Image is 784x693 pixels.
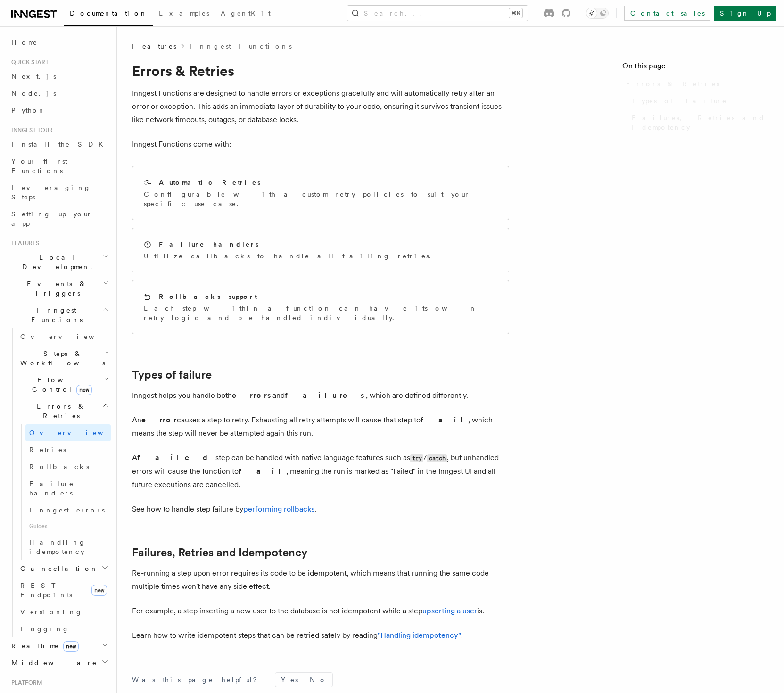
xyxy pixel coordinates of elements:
[20,625,69,633] span: Logging
[132,280,509,334] a: Rollbacks supportEach step within a function can have its own retry logic and be handled individu...
[159,239,259,249] h2: Failure handlers
[304,673,332,687] button: No
[8,305,102,324] span: Inngest Functions
[8,302,111,328] button: Inngest Functions
[132,228,509,272] a: Failure handlersUtilize callbacks to handle all failing retries.
[25,519,111,534] span: Guides
[132,166,509,220] a: Automatic RetriesConfigurable with a custom retry policies to suit your specific use case.
[17,603,111,620] a: Versioning
[132,389,509,402] p: Inngest helps you handle both and , which are defined differently.
[190,41,292,51] a: Inngest Functions
[243,504,314,513] a: performing rollbacks
[232,391,272,400] strong: errors
[29,538,86,555] span: Handling idempotency
[132,675,264,685] p: Was this page helpful?
[17,402,102,421] span: Errors & Retries
[144,251,437,261] p: Utilize callbacks to handle all failing retries.
[215,3,276,25] a: AgentKit
[144,304,497,322] p: Each step within a function can have its own retry logic and be handled individually.
[137,453,215,462] strong: failed
[29,429,126,437] span: Overview
[8,654,111,671] button: Middleware
[11,90,56,97] span: Node.js
[626,79,719,89] span: Errors & Retries
[11,140,109,148] span: Install the SDK
[8,658,97,668] span: Middleware
[159,178,261,187] h2: Automatic Retries
[141,415,177,424] strong: error
[17,620,111,637] a: Logging
[8,328,111,637] div: Inngest Functions
[144,190,497,208] p: Configurable with a custom retry policies to suit your specific use case.
[17,349,105,368] span: Steps & Workflows
[8,136,111,153] a: Install the SDK
[8,279,103,298] span: Events & Triggers
[8,275,111,302] button: Events & Triggers
[132,138,509,151] p: Inngest Functions come with:
[632,113,765,132] span: Failures, Retries and Idempotency
[11,157,67,174] span: Your first Functions
[132,87,509,126] p: Inngest Functions are designed to handle errors or exceptions gracefully and will automatically r...
[25,458,111,475] a: Rollbacks
[17,345,111,371] button: Steps & Workflows
[63,641,79,652] span: new
[427,454,447,462] code: catch
[8,641,79,651] span: Realtime
[11,38,38,47] span: Home
[17,398,111,424] button: Errors & Retries
[378,631,461,640] a: "Handling idempotency"
[132,368,212,381] a: Types of failure
[410,454,423,462] code: try
[132,62,509,79] h1: Errors & Retries
[20,333,117,340] span: Overview
[221,9,271,17] span: AgentKit
[622,75,765,92] a: Errors & Retries
[25,502,111,519] a: Inngest errors
[17,328,111,345] a: Overview
[76,385,92,395] span: new
[25,534,111,560] a: Handling idempotency
[17,577,111,603] a: REST Endpointsnew
[29,463,89,470] span: Rollbacks
[29,506,105,514] span: Inngest errors
[8,179,111,206] a: Leveraging Steps
[509,8,522,18] kbd: ⌘K
[25,441,111,458] a: Retries
[11,107,46,114] span: Python
[11,73,56,80] span: Next.js
[8,679,42,686] span: Platform
[159,292,257,301] h2: Rollbacks support
[285,391,366,400] strong: failures
[8,239,39,247] span: Features
[632,96,727,106] span: Types of failure
[17,560,111,577] button: Cancellation
[8,206,111,232] a: Setting up your app
[29,480,74,497] span: Failure handlers
[159,9,209,17] span: Examples
[239,467,286,476] strong: fail
[29,446,66,454] span: Retries
[8,153,111,179] a: Your first Functions
[132,503,509,516] p: See how to handle step failure by .
[8,58,49,66] span: Quick start
[20,608,83,616] span: Versioning
[132,41,176,51] span: Features
[132,629,509,642] p: Learn how to write idempotent steps that can be retried safely by reading .
[275,673,304,687] button: Yes
[422,606,477,615] a: upserting a user
[132,604,509,618] p: For example, a step inserting a new user to the database is not idempotent while a step is.
[421,415,468,424] strong: fail
[8,637,111,654] button: Realtimenew
[17,424,111,560] div: Errors & Retries
[25,424,111,441] a: Overview
[11,184,91,201] span: Leveraging Steps
[17,564,98,573] span: Cancellation
[17,375,104,394] span: Flow Control
[628,109,765,136] a: Failures, Retries and Idempotency
[624,6,710,21] a: Contact sales
[8,253,103,272] span: Local Development
[628,92,765,109] a: Types of failure
[20,582,72,599] span: REST Endpoints
[8,85,111,102] a: Node.js
[132,546,307,559] a: Failures, Retries and Idempotency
